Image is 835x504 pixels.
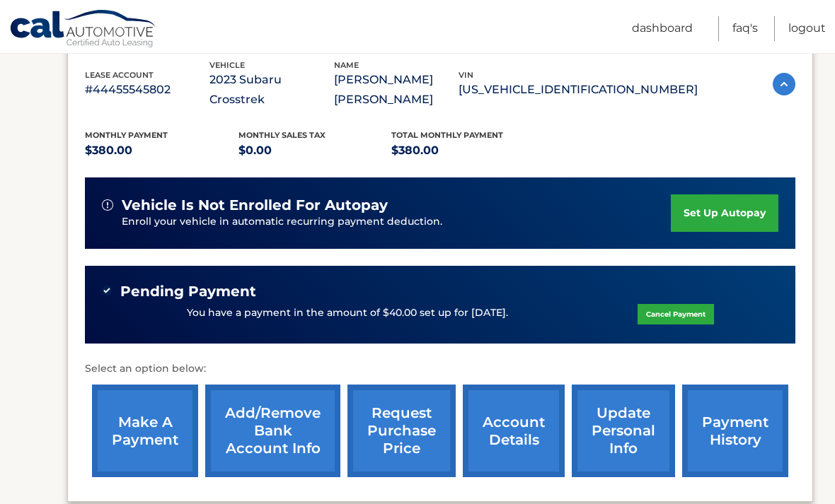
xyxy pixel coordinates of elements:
[773,73,795,95] img: accordion-active.svg
[238,141,392,160] p: $0.00
[334,70,459,110] p: [PERSON_NAME] [PERSON_NAME]
[682,385,788,477] a: payment history
[638,304,714,324] a: Cancel Payment
[788,16,826,41] a: Logout
[102,286,112,295] img: check-green.svg
[122,197,388,214] span: vehicle is not enrolled for autopay
[85,80,209,100] p: #44455545802
[85,361,795,377] p: Select an option below:
[209,60,245,70] span: vehicle
[120,283,256,300] span: Pending Payment
[85,141,238,160] p: $380.00
[122,214,671,230] p: Enroll your vehicle in automatic recurring payment deduction.
[732,16,758,41] a: FAQ's
[85,130,168,140] span: Monthly Payment
[187,305,508,321] p: You have a payment in the amount of $40.00 set up for [DATE].
[334,60,359,70] span: name
[463,385,565,477] a: account details
[205,385,340,477] a: Add/Remove bank account info
[632,16,693,41] a: Dashboard
[347,385,456,477] a: request purchase price
[459,80,698,100] p: [US_VEHICLE_IDENTIFICATION_NUMBER]
[102,199,113,211] img: alert-white.svg
[391,141,545,160] p: $380.00
[85,70,154,80] span: lease account
[391,130,503,140] span: Total Monthly Payment
[459,70,473,80] span: vin
[9,9,158,50] a: Cal Automotive
[238,130,326,140] span: Monthly sales Tax
[92,385,198,477] a: make a payment
[572,385,675,477] a: update personal info
[209,70,334,110] p: 2023 Subaru Crosstrek
[671,194,778,232] a: set up autopay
